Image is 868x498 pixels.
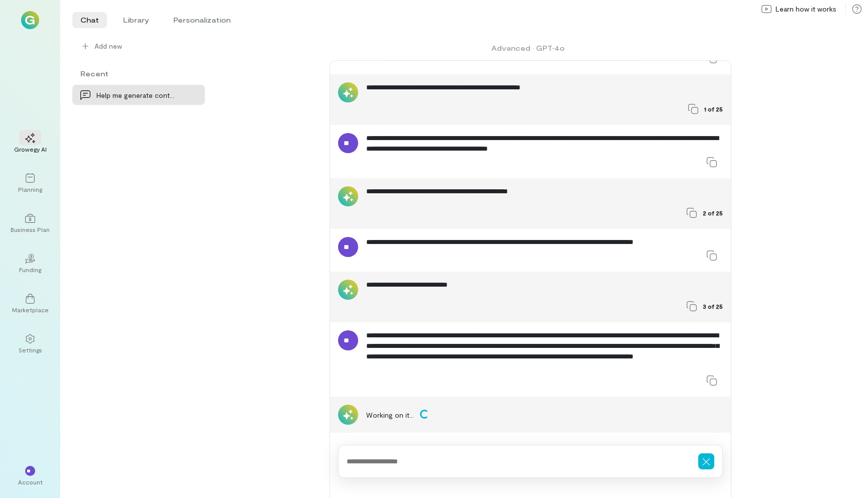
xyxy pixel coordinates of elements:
span: Learn how it works [776,4,836,14]
div: Working on it… [366,410,723,420]
div: Help me generate content ideas for my blog that a… [96,90,175,100]
div: Business Plan [11,225,50,233]
div: Recent [72,68,205,79]
a: Marketplace [12,286,48,322]
li: Personalization [165,12,239,28]
a: Business Plan [12,205,48,241]
div: Growegy AI [14,145,47,153]
span: 3 of 25 [703,302,723,310]
a: Funding [12,245,48,282]
div: Marketplace [12,306,49,314]
li: Chat [72,12,107,28]
div: Planning [18,185,42,193]
span: 1 of 25 [704,105,723,113]
a: Planning [12,165,48,201]
span: 2 of 25 [703,209,723,217]
a: Growegy AI [12,125,48,161]
div: Account [18,478,43,486]
div: Funding [19,266,41,274]
span: Add new [94,41,197,51]
a: Settings [12,326,48,362]
div: Settings [19,346,42,354]
li: Library [115,12,157,28]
